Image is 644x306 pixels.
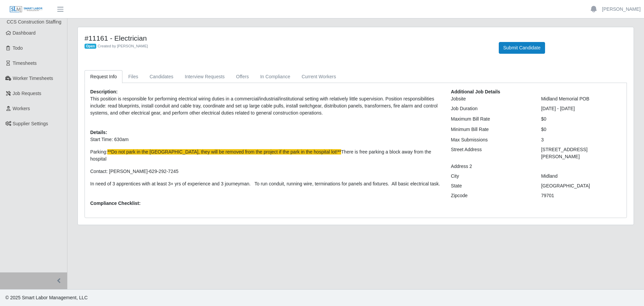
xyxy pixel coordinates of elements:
span: CCS Construction Staffing [7,19,61,25]
a: Current Workers [296,70,341,83]
a: Offers [230,70,255,83]
div: Midland Memorial POB [536,95,626,102]
div: Job Duration [446,105,536,112]
a: Candidates [144,70,179,83]
div: $0 [536,116,626,123]
p: Start Time: 630am [90,136,441,143]
p: Contact: [PERSON_NAME]-629-292-7245 [90,168,441,175]
p: Parking: There is free parking a block away from the hospital [90,148,441,163]
a: Interview Requests [179,70,230,83]
h4: #11161 - Electrician [85,34,489,42]
span: Job Requests [13,91,42,96]
a: In Compliance [255,70,296,83]
b: Details: [90,130,107,135]
div: [GEOGRAPHIC_DATA] [536,182,626,189]
b: Additional Job Details [451,89,500,94]
div: $0 [536,126,626,133]
a: Files [122,70,144,83]
div: [DATE] - [DATE] [536,105,626,112]
div: 79701 [536,192,626,199]
p: This position is responsible for performing electrical wiring duties in a commercial/industrial/i... [90,95,441,117]
span: © 2025 Smart Labor Management, LLC [5,295,88,300]
span: **Do not park in the [GEOGRAPHIC_DATA], they will be removed from the project if the park in the ... [107,149,341,155]
b: Compliance Checklist: [90,201,141,206]
div: Jobsite [446,95,536,102]
span: Open [85,44,96,49]
a: Request Info [85,70,122,83]
span: Worker Timesheets [13,76,53,81]
span: Created by [PERSON_NAME] [98,44,148,48]
div: Midland [536,173,626,180]
div: Address 2 [446,163,536,170]
div: City [446,173,536,180]
div: Max Submissions [446,136,536,143]
b: Description: [90,89,118,94]
div: State [446,182,536,189]
div: Zipcode [446,192,536,199]
div: [STREET_ADDRESS][PERSON_NAME] [536,146,626,160]
span: Workers [13,106,30,111]
span: Todo [13,45,23,51]
div: Minimum Bill Rate [446,126,536,133]
div: Street Address [446,146,536,160]
img: SLM Logo [9,6,43,13]
a: [PERSON_NAME] [602,6,641,13]
button: Submit Candidate [499,42,545,54]
div: Maximum Bill Rate [446,116,536,123]
span: Timesheets [13,60,37,66]
span: Supplier Settings [13,121,48,126]
span: Dashboard [13,30,36,36]
div: 3 [536,136,626,143]
p: In need of 3 apprentices with at least 3+ yrs of experience and 3 journeyman. To run conduit, run... [90,180,441,187]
